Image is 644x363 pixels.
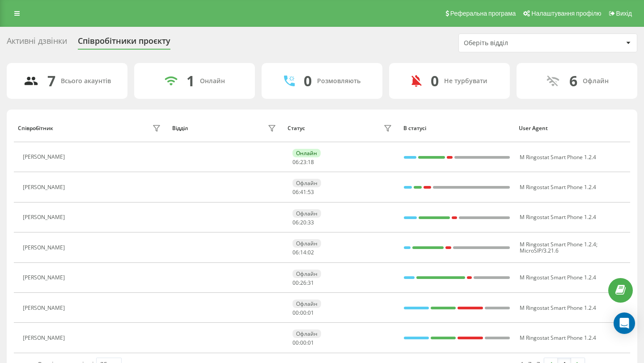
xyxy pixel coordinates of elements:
span: 00 [292,339,299,346]
div: Розмовляють [317,77,360,85]
span: M Ringostat Smart Phone 1.2.4 [520,304,596,312]
span: 00 [292,279,299,287]
div: : : [292,159,314,165]
div: [PERSON_NAME] [23,245,67,251]
div: Не турбувати [444,77,487,85]
span: 06 [292,188,299,196]
div: : : [292,310,314,316]
div: Open Intercom Messenger [614,312,635,334]
div: Офлайн [292,329,321,338]
span: M Ringostat Smart Phone 1.2.4 [520,153,596,161]
div: В статусі [403,125,511,131]
div: : : [292,280,314,286]
span: 53 [308,188,314,196]
div: Активні дзвінки [7,36,67,50]
span: 41 [300,188,306,196]
div: : : [292,340,314,346]
div: Онлайн [292,149,321,157]
span: 33 [308,219,314,226]
span: 00 [300,339,306,346]
div: Всього акаунтів [61,77,111,85]
span: M Ringostat Smart Phone 1.2.4 [520,213,596,221]
div: [PERSON_NAME] [23,274,67,281]
div: Офлайн [292,239,321,248]
span: 01 [308,339,314,346]
div: [PERSON_NAME] [23,305,67,311]
span: M Ringostat Smart Phone 1.2.4 [520,183,596,191]
div: [PERSON_NAME] [23,154,67,160]
span: Налаштування профілю [531,10,601,17]
div: Онлайн [200,77,225,85]
span: 06 [292,249,299,256]
span: 20 [300,219,306,226]
span: 06 [292,158,299,166]
span: Реферальна програма [450,10,516,17]
div: Статус [288,125,305,131]
div: Офлайн [292,300,321,308]
div: Офлайн [292,270,321,278]
div: Співробітники проєкту [78,36,170,50]
span: 23 [300,158,306,166]
div: 0 [304,72,312,89]
div: [PERSON_NAME] [23,335,67,341]
span: 18 [308,158,314,166]
div: 6 [569,72,577,89]
span: 01 [308,309,314,317]
span: M Ringostat Smart Phone 1.2.4 [520,241,596,248]
span: MicroSIP/3.21.6 [520,247,559,254]
div: [PERSON_NAME] [23,214,67,220]
div: Оберіть відділ [464,39,571,47]
div: User Agent [519,125,626,131]
div: Офлайн [292,209,321,218]
div: : : [292,219,314,226]
div: : : [292,249,314,256]
div: [PERSON_NAME] [23,184,67,190]
span: 31 [308,279,314,287]
div: 1 [186,72,195,89]
div: : : [292,189,314,195]
span: 26 [300,279,306,287]
span: 06 [292,219,299,226]
div: 0 [431,72,439,89]
span: M Ringostat Smart Phone 1.2.4 [520,334,596,342]
span: M Ringostat Smart Phone 1.2.4 [520,274,596,281]
div: Офлайн [292,179,321,187]
span: 00 [300,309,306,317]
div: Відділ [172,125,188,131]
span: Вихід [616,10,632,17]
div: Офлайн [583,77,609,85]
span: 00 [292,309,299,317]
span: 02 [308,249,314,256]
div: 7 [47,72,55,89]
div: Співробітник [18,125,53,131]
span: 14 [300,249,306,256]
